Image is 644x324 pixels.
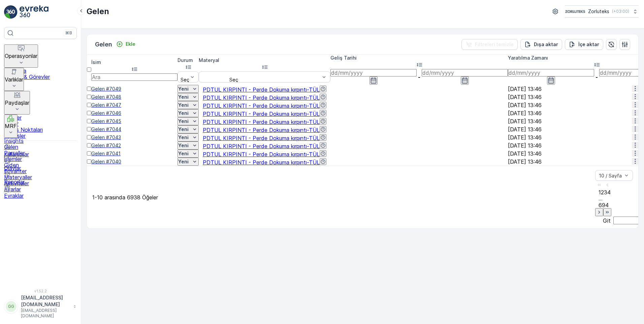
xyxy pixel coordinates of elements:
p: Gelen [95,40,112,49]
p: Raporlar [4,179,77,185]
a: PDTUL KIRPINTI - Perde Dokuma kırpıntı-TÜL [203,119,320,125]
button: Yeni [178,109,199,117]
p: Yeni [178,158,189,165]
p: İsim [91,59,178,66]
button: Varlıklar [4,68,24,91]
a: Gelen #7043 [91,134,178,141]
a: PDTUL KIRPINTI - Perde Dokuma kırpıntı-TÜL [203,94,320,101]
div: GG [6,301,17,312]
p: ( +03:00 ) [612,9,629,14]
span: 3 [604,189,607,196]
p: Yeni [178,150,189,157]
p: Ekle [126,41,135,47]
button: İçe aktar [565,39,603,50]
p: ... [599,195,630,202]
button: Yeni [178,101,199,109]
p: Seç [181,77,189,83]
span: 4 [607,189,611,196]
button: Yeni [178,117,199,125]
p: Yeni [178,118,189,125]
img: logo_light-DOdMpM7g.png [20,5,49,19]
p: - [595,74,598,80]
p: Yeni [178,142,189,149]
a: Gelen #7040 [91,158,178,165]
a: PDTUL KIRPINTI - Perde Dokuma kırpıntı-TÜL [203,135,320,141]
input: dd/mm/yyyy [508,69,594,76]
a: Evraklar [4,186,77,199]
img: 6-1-9-3_wQBzyll.png [565,8,585,15]
p: Kullanıcılar [4,151,77,157]
button: Yeni [178,150,199,158]
span: PDTUL KIRPINTI - Perde Dokuma kırpıntı-TÜL [203,102,320,109]
button: Paydaşlar [4,91,30,114]
p: Yeni [178,86,189,92]
a: Insights [4,138,77,144]
p: Yeni [178,126,189,133]
span: Gelen #7044 [91,126,178,133]
button: Ekle [114,40,138,48]
a: Gelen #7041 [91,150,178,157]
a: Gelen #7049 [91,86,178,92]
a: PDTUL KIRPINTI - Perde Dokuma kırpıntı-TÜL [203,86,320,93]
a: PDTUL KIRPINTI - Perde Dokuma kırpıntı-TÜL [203,159,320,166]
a: Gelen #7047 [91,102,178,108]
p: Operasyonlar [5,53,37,59]
span: v 1.52.2 [4,289,77,293]
input: dd/mm/yyyy [330,69,417,76]
a: Gelen #7042 [91,142,178,149]
span: Git [603,218,611,224]
img: logo [4,5,18,19]
a: Gelen #7046 [91,110,178,117]
input: Ara [91,73,178,81]
p: Filtreleri temizle [475,41,514,48]
a: PDTUL KIRPINTI - Perde Dokuma kırpıntı-TÜL [203,151,320,158]
a: Gelen #7045 [91,118,178,125]
button: Yeni [178,85,199,93]
p: Yeni [178,134,189,141]
a: PDTUL KIRPINTI - Perde Dokuma kırpıntı-TÜL [203,143,320,150]
span: 1 [599,189,601,196]
span: 2 [601,189,604,196]
p: Seç [202,77,266,83]
a: Olaylar [4,159,77,171]
button: Dışa aktar [520,39,562,50]
button: Yeni [178,125,199,133]
button: Operasyonlar [4,44,38,68]
p: [EMAIL_ADDRESS][DOMAIN_NAME] [21,308,70,319]
a: PDTUL KIRPINTI - Perde Dokuma kırpıntı-TÜL [203,127,320,133]
button: GG[EMAIL_ADDRESS][DOMAIN_NAME][EMAIL_ADDRESS][DOMAIN_NAME] [4,294,77,319]
span: Gelen #7048 [91,94,178,100]
button: Yeni [178,141,199,150]
p: Zorluteks [588,8,609,15]
button: Filtreleri temizle [461,39,518,50]
span: 694 [599,202,609,208]
a: Kullanıcılar [4,145,77,157]
button: Yeni [178,93,199,101]
p: ⌘B [65,30,72,36]
p: 1-10 arasında 6938 Öğeler [92,194,158,200]
p: Durum [178,57,199,64]
p: - [418,74,420,80]
p: İçe aktar [578,41,599,48]
p: Evraklar [4,193,77,199]
button: Yeni [178,133,199,141]
button: Yeni [178,158,199,166]
button: Zorluteks(+03:00) [565,5,639,18]
p: MRF [5,123,17,129]
span: PDTUL KIRPINTI - Perde Dokuma kırpıntı-TÜL [203,110,320,117]
button: MRF [4,115,18,138]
